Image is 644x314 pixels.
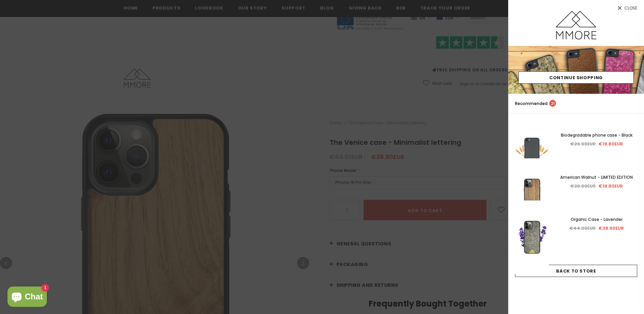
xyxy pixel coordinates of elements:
[556,174,637,181] a: American Walnut - LIMITED EDITION
[556,132,637,139] a: Biodegradable phone case - Black
[549,100,556,107] span: 21
[570,183,596,189] span: €26.90EUR
[630,100,637,107] a: search
[599,225,624,231] span: €38.90EUR
[599,141,623,147] span: €19.80EUR
[556,216,637,223] a: Organic Case - Lavender
[560,174,633,180] span: American Walnut - LIMITED EDITION
[515,100,556,107] p: Recommended
[5,286,49,309] inbox-online-store-chat: Shopify online store chat
[561,132,632,138] span: Biodegradable phone case - Black
[624,6,637,10] span: Close
[569,225,596,231] span: €44.90EUR
[570,141,596,147] span: €26.90EUR
[571,216,623,222] span: Organic Case - Lavender
[515,265,637,277] a: Back To Store
[599,183,623,189] span: €19.80EUR
[518,71,634,84] a: Continue Shopping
